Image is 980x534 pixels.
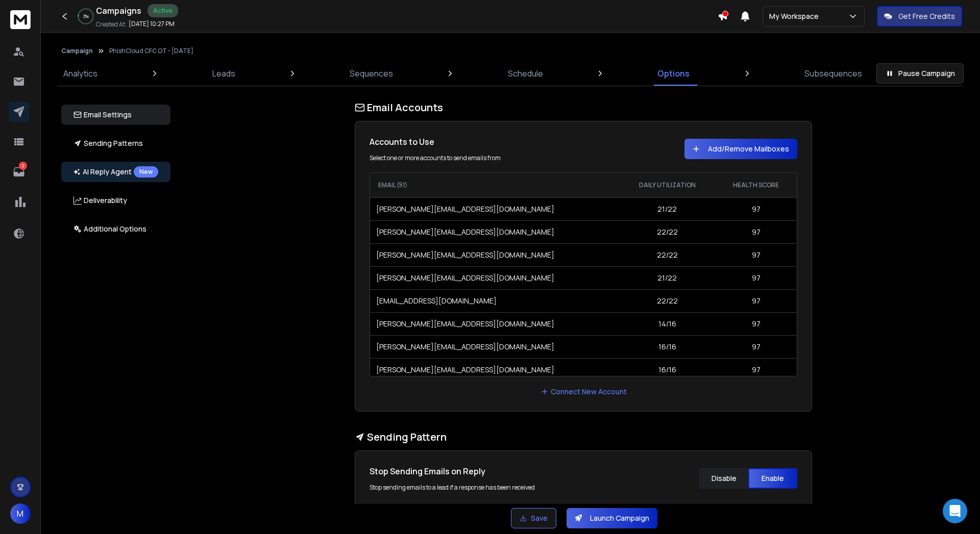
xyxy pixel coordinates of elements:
a: Leads [206,61,241,86]
a: Subsequences [798,61,868,86]
a: Analytics [57,61,104,86]
button: M [10,503,31,524]
a: Schedule [502,61,549,86]
p: My Workspace [769,11,823,21]
button: Get Free Credits [877,6,962,27]
a: Sequences [344,61,399,86]
a: 2 [9,162,29,182]
p: Leads [212,67,235,80]
p: PhishCloud CFC OT - [DATE] [109,47,193,55]
p: 3 % [83,13,89,19]
p: Schedule [508,67,543,80]
p: Sequences [350,67,393,80]
h1: Campaigns [96,5,141,17]
button: Email Settings [61,105,170,125]
p: Analytics [63,67,97,80]
p: Get Free Credits [898,11,955,21]
h1: Email Accounts [355,100,812,115]
a: Options [651,61,696,86]
p: Email Settings [73,110,132,120]
div: Open Intercom Messenger [943,499,967,523]
p: Created At: [96,20,127,29]
div: Active [148,4,178,17]
p: 2 [19,162,27,170]
button: Pause Campaign [876,63,964,84]
p: Options [657,67,690,80]
p: Subsequences [804,67,862,80]
button: Campaign [61,47,93,55]
p: [DATE] 10:27 PM [129,20,175,28]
